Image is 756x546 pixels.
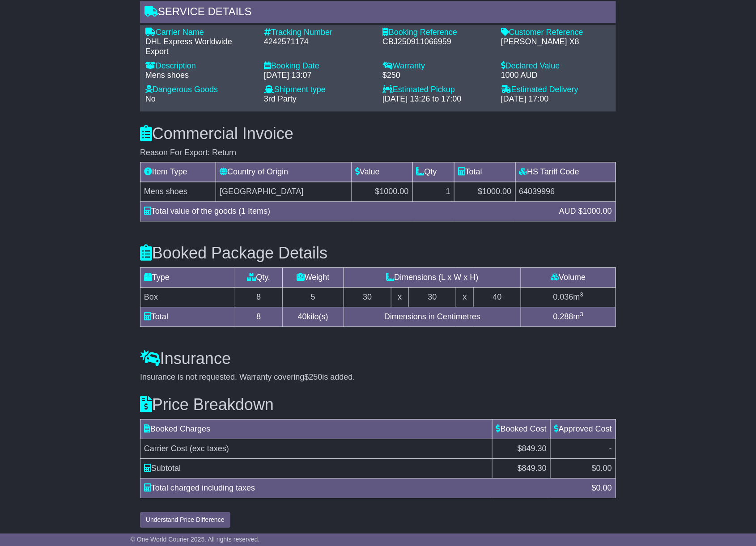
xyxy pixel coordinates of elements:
[382,61,492,71] div: Warranty
[216,182,352,202] td: [GEOGRAPHIC_DATA]
[501,37,611,47] div: [PERSON_NAME] X8
[140,205,555,217] div: Total value of the goods (1 Items)
[382,28,492,38] div: Booking Reference
[140,372,616,382] div: Insurance is not requested. Warranty covering is added.
[305,372,323,381] span: $250
[344,287,391,307] td: 30
[140,396,616,414] h3: Price Breakdown
[145,28,255,38] div: Carrier Name
[145,37,255,56] div: DHL Express Worldwide Export
[596,464,612,473] span: 0.00
[140,287,235,307] td: Box
[145,61,255,71] div: Description
[140,1,616,25] div: Service Details
[145,71,255,80] div: Mens shoes
[580,311,584,317] sup: 3
[412,182,454,202] td: 1
[492,458,550,478] td: $
[140,512,230,528] button: Understand Price Difference
[282,267,344,287] td: Weight
[140,182,216,202] td: Mens shoes
[264,28,374,38] div: Tracking Number
[555,205,616,217] div: AUD $1000.00
[140,307,235,326] td: Total
[501,71,611,80] div: 1000 AUD
[553,292,573,301] span: 0.036
[216,162,352,182] td: Country of Origin
[521,287,616,307] td: m
[596,483,612,492] span: 0.00
[145,85,255,95] div: Dangerous Goods
[515,182,616,202] td: 64039996
[382,71,492,80] div: $250
[298,312,307,321] span: 40
[140,267,235,287] td: Type
[264,37,374,47] div: 4242571174
[587,482,616,494] div: $
[391,287,408,307] td: x
[352,182,413,202] td: $1000.00
[352,162,413,182] td: Value
[518,444,547,453] span: $849.30
[474,287,521,307] td: 40
[264,61,374,71] div: Booking Date
[140,482,587,494] div: Total charged including taxes
[140,148,616,158] div: Reason For Export: Return
[521,307,616,326] td: m
[553,312,573,321] span: 0.288
[550,458,616,478] td: $
[521,267,616,287] td: Volume
[501,61,611,71] div: Declared Value
[382,94,492,104] div: [DATE] 13:26 to 17:00
[235,307,282,326] td: 8
[344,267,521,287] td: Dimensions (L x W x H)
[515,162,616,182] td: HS Tariff Code
[382,85,492,95] div: Estimated Pickup
[409,287,456,307] td: 30
[522,464,547,473] span: 849.30
[140,458,493,478] td: Subtotal
[456,287,473,307] td: x
[454,162,516,182] td: Total
[140,162,216,182] td: Item Type
[382,37,492,47] div: CBJ250911066959
[282,287,344,307] td: 5
[282,307,344,326] td: kilo(s)
[264,94,297,103] span: 3rd Party
[140,350,616,368] h3: Insurance
[501,94,611,104] div: [DATE] 17:00
[190,444,229,453] span: (exc taxes)
[412,162,454,182] td: Qty
[550,419,616,439] td: Approved Cost
[344,307,521,326] td: Dimensions in Centimetres
[140,125,616,143] h3: Commercial Invoice
[492,419,550,439] td: Booked Cost
[454,182,516,202] td: $1000.00
[145,94,156,103] span: No
[235,287,282,307] td: 8
[501,28,611,38] div: Customer Reference
[140,419,493,439] td: Booked Charges
[609,444,612,453] span: -
[235,267,282,287] td: Qty.
[131,536,260,543] span: © One World Courier 2025. All rights reserved.
[580,291,584,298] sup: 3
[501,85,611,95] div: Estimated Delivery
[144,444,187,453] span: Carrier Cost
[140,244,616,262] h3: Booked Package Details
[264,71,374,80] div: [DATE] 13:07
[264,85,374,95] div: Shipment type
